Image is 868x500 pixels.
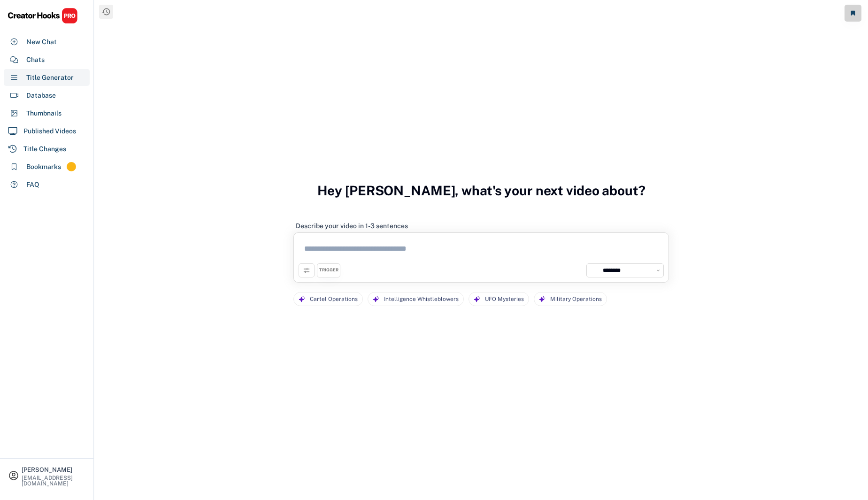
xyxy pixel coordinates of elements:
[384,292,459,306] div: Intelligence Whistleblowers
[26,162,61,172] div: Bookmarks
[26,55,45,65] div: Chats
[550,292,602,306] div: Military Operations
[23,144,66,154] div: Title Changes
[317,173,645,208] h3: Hey [PERSON_NAME], what's your next video about?
[485,292,524,306] div: UFO Mysteries
[589,266,598,275] img: yH5BAEAAAAALAAAAAABAAEAAAIBRAA7
[26,108,61,118] div: Thumbnails
[8,8,78,24] img: CHPRO%20Logo.svg
[26,180,39,190] div: FAQ
[26,37,57,47] div: New Chat
[22,475,85,486] div: [EMAIL_ADDRESS][DOMAIN_NAME]
[22,467,85,473] div: [PERSON_NAME]
[296,222,408,230] div: Describe your video in 1-3 sentences
[26,73,74,83] div: Title Generator
[23,126,76,136] div: Published Videos
[26,91,56,100] div: Database
[310,292,358,306] div: Cartel Operations
[319,267,338,273] div: TRIGGER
